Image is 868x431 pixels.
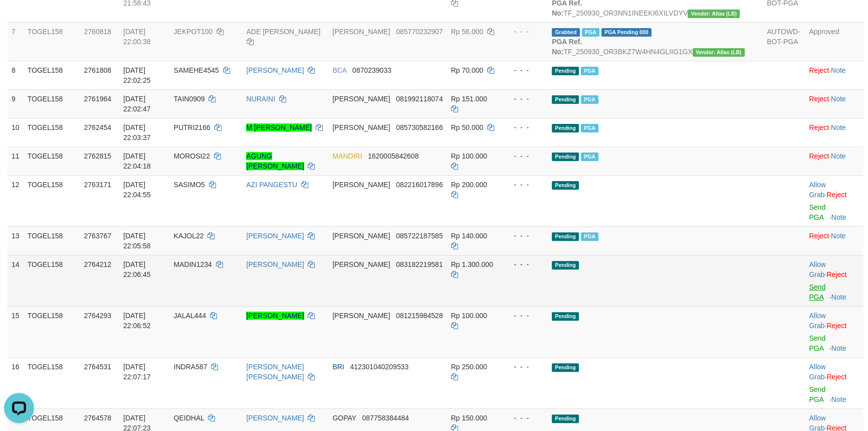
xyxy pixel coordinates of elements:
td: · [805,306,863,357]
span: Rp 151.000 [451,95,487,103]
td: 13 [8,226,24,255]
span: PGA [581,124,598,132]
a: Reject [826,373,846,381]
span: [PERSON_NAME] [332,312,390,320]
span: Rp 100.000 [451,312,487,320]
td: TOGEL158 [24,147,80,175]
a: Note [831,395,846,403]
td: 9 [8,89,24,118]
a: [PERSON_NAME] [246,66,304,74]
span: Pending [552,124,579,132]
span: Rp 200.000 [451,181,487,189]
span: 2764578 [84,414,112,422]
td: 7 [8,22,24,61]
td: · [805,357,863,408]
div: - - - [506,259,544,269]
td: 11 [8,147,24,175]
span: Pending [552,181,579,190]
span: 2761808 [84,66,112,74]
td: · [805,175,863,226]
span: 2760818 [84,28,112,36]
span: 2764531 [84,363,112,371]
span: 2764293 [84,312,112,320]
span: 2763767 [84,232,112,240]
a: Note [831,344,846,352]
span: Vendor URL: https://dashboard.q2checkout.com/secure [693,48,745,57]
a: [PERSON_NAME] [PERSON_NAME] [246,363,304,381]
span: MOROSI22 [174,152,210,160]
span: Rp 56.000 [451,28,484,36]
span: Pending [552,414,579,423]
span: Pending [552,232,579,241]
span: Rp 50.000 [451,123,484,131]
span: 2761964 [84,95,112,103]
td: TOGEL158 [24,89,80,118]
a: Reject [826,322,846,330]
span: Rp 140.000 [451,232,487,240]
span: · [809,312,826,330]
span: [PERSON_NAME] [332,95,390,103]
a: [PERSON_NAME] [246,414,304,422]
td: 10 [8,118,24,147]
td: · [805,61,863,89]
a: Send PGA [809,334,825,352]
span: Pending [552,312,579,321]
a: Note [831,152,846,160]
a: Allow Grab [809,181,825,199]
span: [DATE] 22:07:17 [123,363,151,381]
a: NURAINI [246,95,275,103]
span: PUTRI2166 [174,123,210,131]
span: [DATE] 22:06:52 [123,312,151,330]
span: JALAL444 [174,312,206,320]
div: - - - [506,122,544,132]
span: [PERSON_NAME] [332,28,390,36]
span: [PERSON_NAME] [332,181,390,189]
span: Pending [552,261,579,269]
a: Reject [809,123,829,131]
span: [DATE] 22:05:58 [123,232,151,250]
span: Copy 081992118074 to clipboard [396,95,443,103]
td: TOGEL158 [24,61,80,89]
span: MANDIRI [332,152,362,160]
span: PGA [581,232,598,241]
span: Rp 250.000 [451,363,487,371]
a: Allow Grab [809,260,825,278]
span: MADIN1234 [174,260,212,268]
a: Reject [826,270,846,278]
div: - - - [506,311,544,321]
b: PGA Ref. No: [552,38,582,56]
a: Note [831,95,846,103]
td: TOGEL158 [24,118,80,147]
a: Reject [826,191,846,199]
span: Pending [552,95,579,104]
td: TOGEL158 [24,22,80,61]
span: Vendor URL: https://dashboard.q2checkout.com/secure [688,10,740,18]
td: TOGEL158 [24,255,80,306]
span: 2764212 [84,260,112,268]
span: PGA Pending [601,28,652,37]
td: AUTOWD-BOT-PGA [763,22,805,61]
span: [DATE] 22:06:45 [123,260,151,278]
span: Copy 082216017896 to clipboard [396,181,443,189]
a: AZI PANGESTU [246,181,297,189]
a: Allow Grab [809,363,825,381]
span: Pending [552,153,579,161]
span: QEIDHAL [174,414,204,422]
a: Note [831,123,846,131]
span: Copy 412301040209533 to clipboard [350,363,408,371]
a: M [PERSON_NAME] [246,123,312,131]
div: - - - [506,362,544,372]
a: Note [831,66,846,74]
span: Pending [552,363,579,372]
span: Copy 081215984528 to clipboard [396,312,443,320]
span: Grabbed [552,28,580,37]
button: Open LiveChat chat widget [4,4,34,34]
span: Rp 100.000 [451,152,487,160]
td: · [805,89,863,118]
span: 2763171 [84,181,112,189]
span: PGA [581,67,598,75]
a: Note [831,293,846,301]
div: - - - [506,231,544,241]
span: JEKPOT100 [174,28,213,36]
a: Note [831,232,846,240]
